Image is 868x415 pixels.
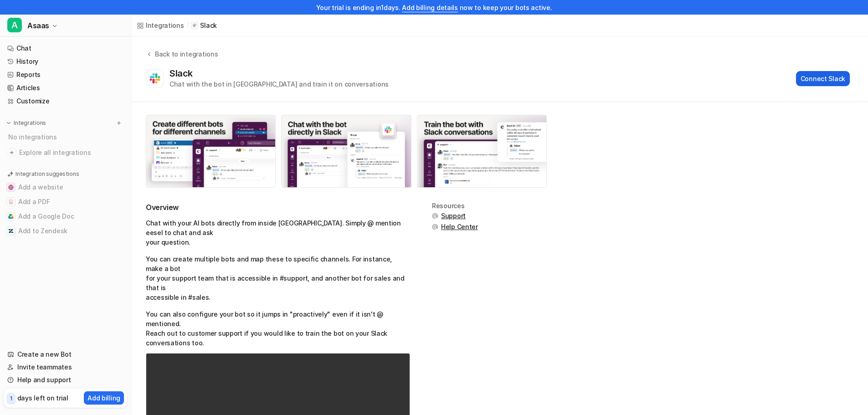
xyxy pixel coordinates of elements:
[17,393,68,403] p: days left on trial
[4,361,127,374] a: Invite teammates
[169,68,196,79] div: Slack
[192,23,197,28] img: Slack icon
[4,95,127,108] a: Customize
[10,395,12,403] p: 1
[14,119,46,127] p: Integrations
[169,79,389,89] div: Chat with the bot in [GEOGRAPHIC_DATA] and train it on conversations
[5,120,12,126] img: expand menu
[152,49,218,59] div: Back to integrations
[87,393,120,403] p: Add billing
[4,146,127,159] a: Explore all integrations
[8,228,14,234] img: Add to Zendesk
[15,170,79,178] p: Integration suggestions
[402,4,458,11] a: Add billing details
[146,202,410,213] h2: Overview
[191,21,217,30] a: Slack iconSlack
[4,348,127,361] a: Create a new Bot
[146,309,410,348] p: You can also configure your bot so it jumps in "proactively" even if it isn't @ mentioned. Reach ...
[146,254,410,302] p: You can create multiple bots and map these to specific channels. For instance, make a bot for you...
[432,224,438,230] img: support.svg
[432,202,478,210] div: Resources
[5,129,127,144] div: No integrations
[8,184,14,190] img: Add a website
[4,195,127,209] button: Add a PDFAdd a PDF
[441,211,466,220] span: Support
[116,120,122,126] img: menu_add.svg
[200,21,217,30] p: Slack
[146,20,184,30] div: Integrations
[187,21,189,30] span: /
[7,18,22,32] span: A
[8,214,14,219] img: Add a Google Doc
[4,42,127,55] a: Chat
[432,211,478,220] button: Support
[441,222,478,231] span: Help Center
[27,19,49,32] span: Asaas
[796,71,850,86] button: Connect Slack
[432,222,478,231] button: Help Center
[137,20,184,30] a: Integrations
[4,118,49,128] button: Integrations
[432,213,438,219] img: support.svg
[7,148,16,157] img: explore all integrations
[146,49,218,68] button: Back to integrations
[4,68,127,81] a: Reports
[148,71,162,87] img: Slack logo
[4,374,127,386] a: Help and support
[4,82,127,94] a: Articles
[84,391,124,405] button: Add billing
[4,209,127,224] button: Add a Google DocAdd a Google Doc
[19,145,123,160] span: Explore all integrations
[4,55,127,68] a: History
[146,218,410,247] p: Chat with your AI bots directly from inside [GEOGRAPHIC_DATA]. Simply @ mention eesel to chat and...
[4,224,127,238] button: Add to ZendeskAdd to Zendesk
[8,199,14,205] img: Add a PDF
[4,180,127,195] button: Add a websiteAdd a website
